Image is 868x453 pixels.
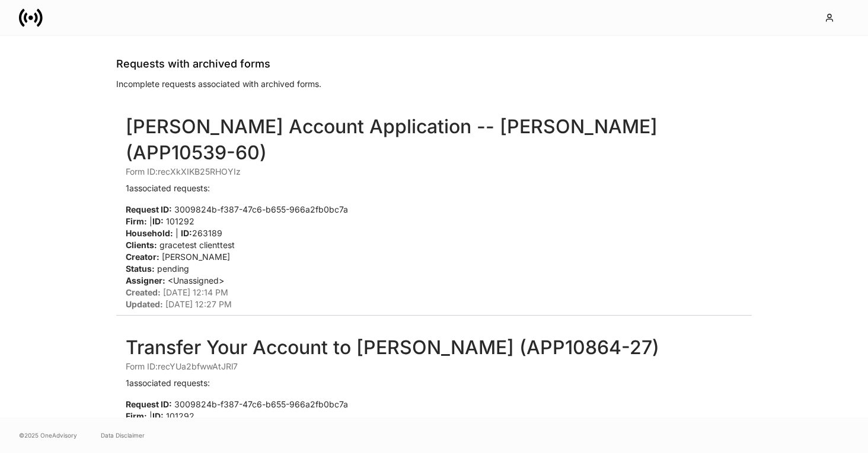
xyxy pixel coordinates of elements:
[126,298,742,310] p: [DATE] 12:27 PM
[126,361,659,372] p: Form ID: recYUa2bfwwAtJRl7
[126,299,163,309] strong: Updated:
[126,204,172,214] strong: Request ID:
[126,264,155,274] strong: Status:
[126,204,742,216] p: 3009824b-f387-47c6-b655-966a2fb0bc7a
[126,216,147,226] strong: Firm:
[126,377,659,389] p: 1 associated requests:
[126,240,157,250] strong: Clients:
[126,275,165,285] strong: Assigner:
[126,239,742,251] p: gracetest clienttest
[126,166,742,178] p: Form ID: recXkXIKB25RHOYIz
[152,216,164,226] strong: ID:
[116,71,752,90] p: Incomplete requests associated with archived forms.
[116,57,752,71] h4: Requests with archived forms
[126,252,159,262] strong: Creator:
[126,227,742,239] p: | 263189
[126,411,147,421] strong: Firm:
[126,182,742,194] p: 1 associated requests:
[126,228,173,238] strong: Household:
[126,114,742,166] h2: [PERSON_NAME] Account Application -- [PERSON_NAME] (APP10539-60)
[126,263,742,275] p: pending
[101,430,145,440] a: Data Disclaimer
[126,410,659,422] p: | 101292
[126,335,659,361] h2: Transfer Your Account to [PERSON_NAME] (APP10864-27)
[19,430,77,440] span: © 2025 OneAdvisory
[126,399,172,409] strong: Request ID:
[181,228,192,238] strong: ID:
[126,287,161,297] strong: Created:
[126,275,742,287] p: <Unassigned>
[126,216,742,227] p: | 101292
[126,399,659,410] p: 3009824b-f387-47c6-b655-966a2fb0bc7a
[126,251,742,263] p: [PERSON_NAME]
[152,411,164,421] strong: ID:
[126,287,742,298] p: [DATE] 12:14 PM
